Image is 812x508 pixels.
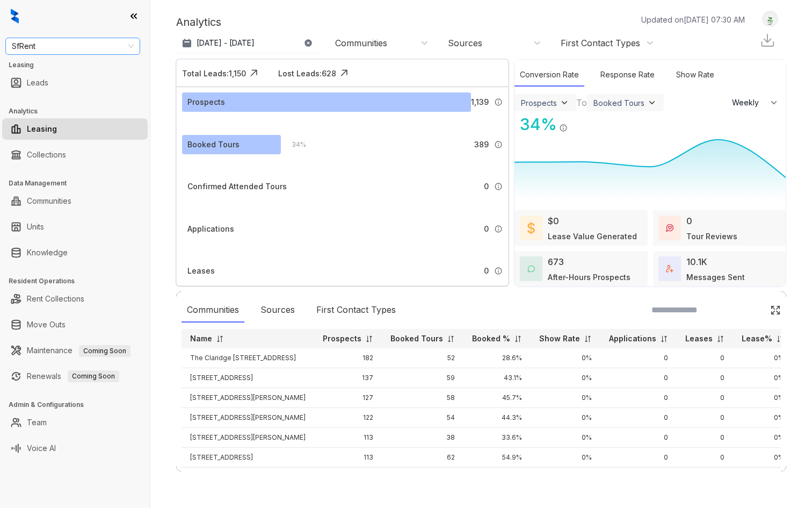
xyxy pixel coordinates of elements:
[677,428,733,448] td: 0
[463,348,531,368] td: 28.6%
[600,428,677,448] td: 0
[448,37,482,49] div: Sources
[548,231,637,242] div: Lease Value Generated
[182,408,314,428] td: [STREET_ADDRESS][PERSON_NAME]
[686,231,737,242] div: Tour Reviews
[2,118,148,140] li: Leasing
[9,178,150,188] h3: Data Management
[576,96,587,109] div: To
[176,14,221,30] p: Analytics
[666,265,673,273] img: TotalFum
[311,298,401,323] div: First Contact Types
[187,139,240,151] div: Booked Tours
[494,225,503,233] img: Info
[484,223,489,235] span: 0
[548,214,559,227] div: $0
[527,221,535,234] img: LeaseValue
[521,98,557,108] div: Prospects
[382,408,463,428] td: 54
[314,428,382,448] td: 113
[390,333,443,344] p: Booked Tours
[2,144,148,166] li: Collections
[27,72,48,94] a: Leads
[27,144,66,166] a: Collections
[677,448,733,468] td: 0
[2,242,148,263] li: Knowledge
[494,182,503,191] img: Info
[763,13,778,25] img: UserAvatar
[484,181,489,192] span: 0
[27,412,47,433] a: Team
[600,408,677,428] td: 0
[323,333,361,344] p: Prospects
[2,190,148,212] li: Communities
[531,448,600,468] td: 0%
[677,368,733,388] td: 0
[182,388,314,408] td: [STREET_ADDRESS][PERSON_NAME]
[463,368,531,388] td: 43.1%
[584,335,592,343] img: sorting
[531,388,600,408] td: 0%
[11,9,19,24] img: logo
[463,468,531,488] td: 37.5%
[677,348,733,368] td: 0
[686,255,707,268] div: 10.1K
[9,400,150,410] h3: Admin & Configurations
[531,348,600,368] td: 0%
[27,366,119,387] a: RenewalsComing Soon
[548,271,630,283] div: After-Hours Prospects
[9,106,150,116] h3: Analytics
[686,271,745,283] div: Messages Sent
[685,333,713,344] p: Leases
[677,388,733,408] td: 0
[726,93,786,112] button: Weekly
[27,242,68,263] a: Knowledge
[182,468,314,488] td: [STREET_ADDRESS][PERSON_NAME]
[447,335,455,343] img: sorting
[9,60,150,70] h3: Leasing
[27,288,84,310] a: Rent Collections
[472,333,510,344] p: Booked %
[281,139,306,151] div: 34 %
[494,267,503,275] img: Info
[197,38,255,48] p: [DATE] - [DATE]
[600,468,677,488] td: 0
[2,216,148,238] li: Units
[182,348,314,368] td: The Claridge [STREET_ADDRESS]
[770,305,781,316] img: Click Icon
[559,124,568,132] img: Info
[27,118,57,140] a: Leasing
[531,428,600,448] td: 0%
[182,68,246,79] div: Total Leads: 1,150
[68,370,119,382] span: Coming Soon
[716,335,724,343] img: sorting
[733,368,793,388] td: 0%
[593,98,644,108] div: Booked Tours
[190,333,212,344] p: Name
[336,65,352,81] img: Click Icon
[463,388,531,408] td: 45.7%
[176,33,321,53] button: [DATE] - [DATE]
[187,265,215,277] div: Leases
[182,368,314,388] td: [STREET_ADDRESS]
[561,37,640,49] div: First Contact Types
[187,181,287,192] div: Confirmed Attended Tours
[514,335,522,343] img: sorting
[382,348,463,368] td: 52
[382,468,463,488] td: 33
[335,37,387,49] div: Communities
[527,265,535,273] img: AfterHoursConversations
[365,335,373,343] img: sorting
[12,38,134,54] span: SfRent
[9,276,150,286] h3: Resident Operations
[514,63,584,87] div: Conversion Rate
[314,388,382,408] td: 127
[776,335,784,343] img: sorting
[27,438,56,459] a: Voice AI
[471,96,489,108] span: 1,139
[732,97,765,108] span: Weekly
[494,140,503,149] img: Info
[609,333,656,344] p: Applications
[182,428,314,448] td: [STREET_ADDRESS][PERSON_NAME]
[733,388,793,408] td: 0%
